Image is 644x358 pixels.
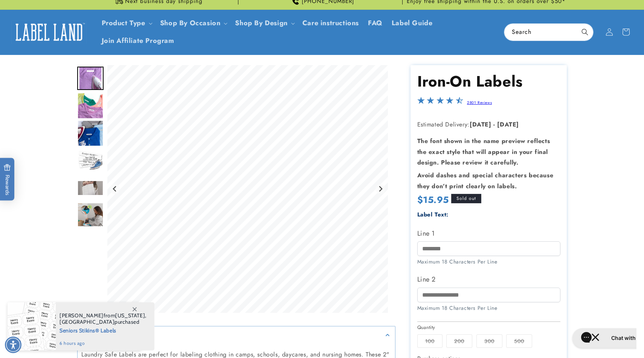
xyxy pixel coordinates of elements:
[77,120,104,146] img: Iron on name labels ironed to shirt collar
[302,19,359,27] span: Care instructions
[102,18,145,28] a: Product Type
[375,184,386,194] button: Next slide
[577,24,593,40] button: Search
[77,93,104,119] div: Go to slide 2
[4,164,11,195] span: Rewards
[156,14,231,32] summary: Shop By Occasion
[298,14,363,32] a: Care instructions
[417,119,560,130] p: Estimated Delivery:
[4,3,83,22] button: Gorgias live chat
[506,334,532,348] label: 500
[77,93,104,119] img: Iron on name tags ironed to a t-shirt
[77,203,104,229] div: Go to slide 6
[115,312,145,319] span: [US_STATE]
[77,67,104,90] img: Iron on name label being ironed to shirt
[446,334,472,348] label: 200
[387,14,437,32] a: Label Guide
[77,120,104,146] div: Go to slide 3
[77,65,104,91] div: Go to slide 1
[417,137,550,167] strong: The font shown in the name preview reflects the exact style that will appear in your final design...
[77,148,104,174] div: Go to slide 4
[368,19,383,27] span: FAQ
[60,312,147,325] span: from , purchased
[417,171,554,190] strong: Avoid dashes and special characters because they don’t print clearly on labels.
[97,14,156,32] summary: Product Type
[417,273,560,285] label: Line 2
[392,19,433,27] span: Label Guide
[493,120,495,129] strong: -
[417,72,560,91] h1: Iron-On Labels
[417,99,463,107] span: 4.5-star overall rating
[60,318,114,325] span: [GEOGRAPHIC_DATA]
[417,304,560,312] div: Maximum 18 Characters Per Line
[476,334,502,348] label: 300
[9,18,90,47] a: Label Land
[497,120,519,129] strong: [DATE]
[110,184,120,194] button: Go to last slide
[97,32,179,50] a: Join Affiliate Program
[417,334,443,348] label: 100
[235,18,287,28] a: Shop By Design
[160,19,221,27] span: Shop By Occasion
[77,180,104,196] img: null
[417,324,436,331] legend: Quantity
[5,337,21,353] div: Accessibility Menu
[43,9,75,16] h1: Chat with us
[11,20,87,44] img: Label Land
[470,120,491,129] strong: [DATE]
[569,326,636,350] iframe: Gorgias live chat messenger
[230,14,298,32] summary: Shop By Design
[77,175,104,201] div: Go to slide 5
[363,14,387,32] a: FAQ
[417,258,560,266] div: Maximum 18 Characters Per Line
[417,227,560,239] label: Line 1
[451,194,481,203] span: Sold out
[6,298,95,320] iframe: Sign Up via Text for Offers
[102,37,174,45] span: Join Affiliate Program
[77,203,104,229] img: Iron-On Labels - Label Land
[467,100,492,105] a: 2801 Reviews
[417,193,449,206] span: $15.95
[78,326,395,343] summary: Description
[77,148,104,174] img: Iron-on name labels with an iron
[417,210,449,219] label: Label Text:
